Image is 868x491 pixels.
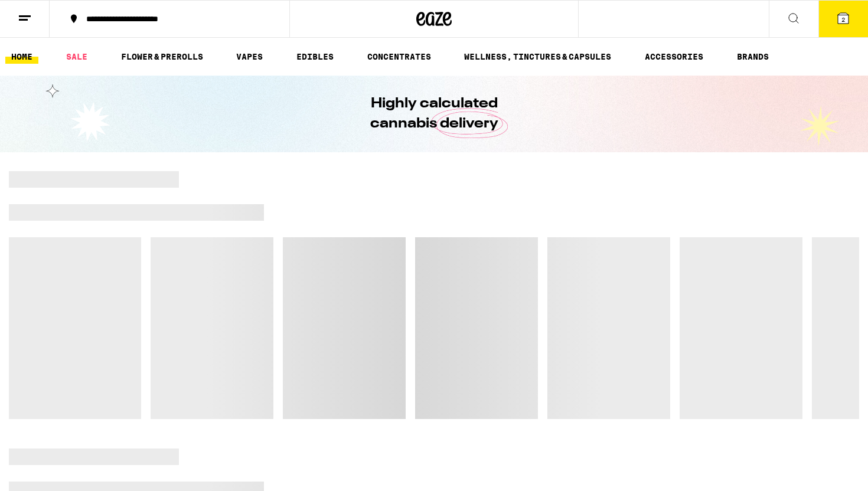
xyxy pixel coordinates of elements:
[230,50,269,64] a: VAPES
[337,94,531,134] h1: Highly calculated cannabis delivery
[291,50,340,64] a: EDIBLES
[5,50,38,64] a: HOME
[115,50,209,64] a: FLOWER & PREROLLS
[458,50,617,64] a: WELLNESS, TINCTURES & CAPSULES
[818,1,868,37] button: 2
[361,50,437,64] a: CONCENTRATES
[639,50,709,64] a: ACCESSORIES
[60,50,93,64] a: SALE
[731,50,775,64] a: BRANDS
[841,16,845,23] span: 2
